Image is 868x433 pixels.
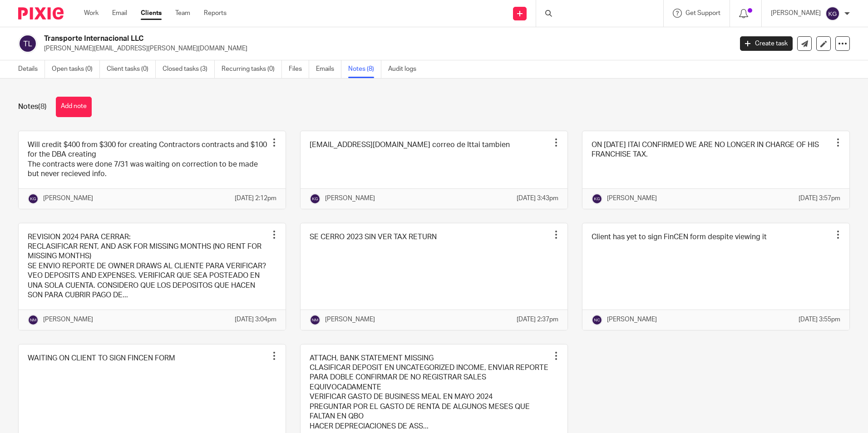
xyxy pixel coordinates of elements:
p: [PERSON_NAME] [771,9,821,18]
img: svg%3E [310,315,321,325]
img: svg%3E [28,315,39,325]
a: Files [289,60,309,78]
img: svg%3E [825,6,840,21]
h1: Notes [18,102,47,112]
h2: Transporte Internacional LLC [44,34,590,44]
img: svg%3E [18,34,37,53]
a: Open tasks (0) [52,60,100,78]
img: svg%3E [592,193,602,204]
a: Details [18,60,45,78]
a: Email [112,9,127,18]
a: Client tasks (0) [107,60,156,78]
p: [PERSON_NAME] [43,315,93,324]
a: Notes (8) [348,60,381,78]
a: Audit logs [388,60,423,78]
a: Reports [204,9,227,18]
p: [PERSON_NAME] [325,315,375,324]
p: [PERSON_NAME][EMAIL_ADDRESS][PERSON_NAME][DOMAIN_NAME] [44,44,726,53]
a: Recurring tasks (0) [222,60,282,78]
p: [DATE] 3:57pm [799,194,840,203]
p: [DATE] 3:43pm [517,194,558,203]
p: [PERSON_NAME] [607,194,657,203]
span: (8) [38,103,47,110]
p: [DATE] 2:37pm [517,315,558,324]
a: Work [84,9,99,18]
button: Add note [56,97,92,117]
img: svg%3E [310,193,321,204]
p: [DATE] 2:12pm [235,194,276,203]
img: Pixie [18,7,64,20]
p: [PERSON_NAME] [607,315,657,324]
p: [DATE] 3:04pm [235,315,276,324]
a: Closed tasks (3) [163,60,215,78]
p: [PERSON_NAME] [325,194,375,203]
p: [DATE] 3:55pm [799,315,840,324]
a: Create task [740,36,793,51]
a: Emails [316,60,341,78]
img: svg%3E [592,315,602,325]
p: [PERSON_NAME] [43,194,93,203]
span: Get Support [686,10,720,16]
a: Team [175,9,190,18]
a: Clients [141,9,162,18]
img: svg%3E [28,193,39,204]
